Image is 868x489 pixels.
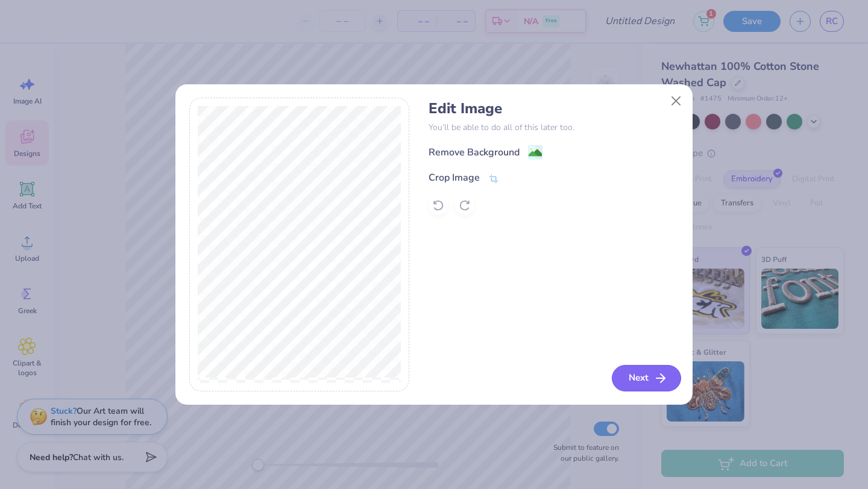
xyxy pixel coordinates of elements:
[429,121,679,134] p: You’ll be able to do all of this later too.
[429,145,520,160] div: Remove Background
[429,100,679,117] h4: Edit Image
[665,89,688,112] button: Close
[429,170,480,185] div: Crop Image
[612,365,681,391] button: Next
